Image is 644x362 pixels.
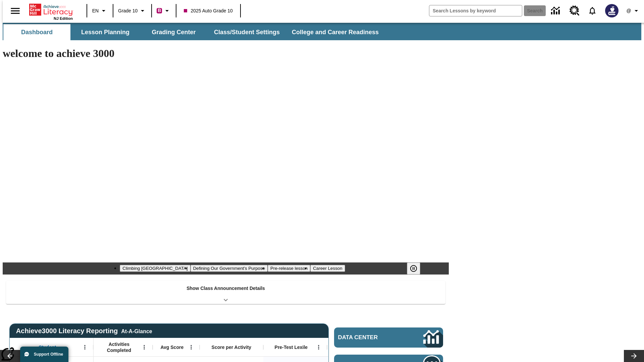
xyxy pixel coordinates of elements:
p: Show Class Announcement Details [186,285,265,292]
a: Resource Center, Will open in new tab [566,2,584,20]
button: Grading Center [140,24,207,40]
div: Home [29,2,73,20]
button: Boost Class color is violet red. Change class color [154,5,174,17]
span: NJ Edition [54,16,73,20]
span: Achieve3000 Literacy Reporting [16,327,152,335]
span: EN [92,7,99,14]
a: Notifications [584,2,601,19]
button: Profile/Settings [623,5,644,17]
a: Data Center [547,2,566,20]
button: Open Menu [139,342,149,352]
button: Slide 1 Climbing Mount Tai [120,265,190,272]
div: Pause [407,262,427,275]
span: Activities Completed [97,341,141,353]
button: Lesson carousel, Next [624,350,644,362]
span: Pre-Test Lexile [275,344,308,350]
button: Slide 3 Pre-release lesson [268,265,310,272]
button: Open Menu [314,342,324,352]
button: Dashboard [3,24,70,40]
img: Avatar [605,4,619,17]
button: Support Offline [20,347,68,362]
button: Open Menu [80,342,90,352]
span: Avg Score [160,344,183,350]
h1: welcome to achieve 3000 [3,47,449,60]
button: Open Menu [186,342,196,352]
span: Support Offline [34,352,63,357]
div: SubNavbar [3,23,641,40]
button: Lesson Planning [72,24,139,40]
span: B [158,6,161,15]
div: Show Class Announcement Details [6,281,445,304]
input: search field [429,5,522,16]
span: Student [39,344,56,350]
button: Slide 4 Career Lesson [310,265,345,272]
div: SubNavbar [3,24,385,40]
span: Data Center [338,334,401,341]
span: Grade 10 [118,7,138,14]
button: Select a new avatar [601,2,623,19]
button: College and Career Readiness [286,24,384,40]
span: @ [626,7,631,14]
button: Slide 2 Defining Our Government's Purpose [191,265,268,272]
button: Pause [407,262,420,275]
span: Score per Activity [212,344,252,350]
a: Home [29,3,73,16]
div: At-A-Glance [121,327,152,335]
button: Language: EN, Select a language [89,5,111,17]
button: Grade: Grade 10, Select a grade [115,5,149,17]
button: Open side menu [5,1,25,21]
span: 2025 Auto Grade 10 [184,7,232,14]
a: Data Center [334,327,443,348]
button: Class/Student Settings [209,24,285,40]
